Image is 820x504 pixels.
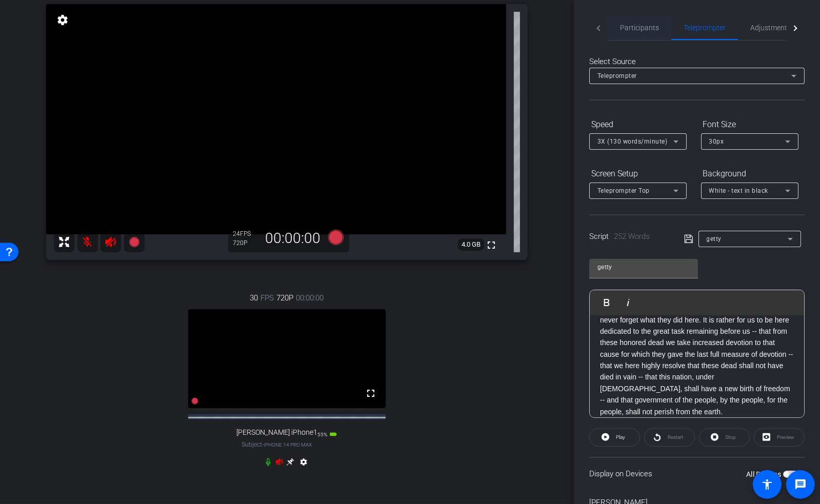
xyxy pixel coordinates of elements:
[277,292,294,304] span: 720P
[589,116,687,133] div: Speed
[296,292,324,304] span: 00:00:00
[485,239,497,251] mat-icon: fullscreen
[746,469,783,479] label: All Devices
[242,440,312,449] span: Subject
[597,72,637,79] span: Teleprompter
[263,441,264,448] span: -
[236,428,317,437] span: [PERSON_NAME] iPhone1
[458,238,484,251] span: 4.0 GB
[597,187,650,194] span: Teleprompter Top
[709,187,769,194] span: White - text in black
[589,457,805,490] div: Display on Devices
[620,24,659,31] span: Participants
[707,235,722,243] span: getty
[761,478,773,491] mat-icon: accessibility
[365,387,377,399] mat-icon: fullscreen
[701,165,798,183] div: Background
[589,231,670,243] div: Script
[600,257,794,417] p: But, in a larger sense, we can not dedicate -- we can not consecrate -- we can not hallow -- this...
[709,138,724,145] span: 30px
[750,24,791,31] span: Adjustments
[589,165,687,183] div: Screen Setup
[261,292,274,304] span: FPS
[55,14,70,26] mat-icon: settings
[297,458,310,470] mat-icon: settings
[614,232,650,241] span: 252 Words
[597,261,690,273] input: Title
[250,292,258,304] span: 30
[241,230,251,237] span: FPS
[259,230,328,247] div: 00:00:00
[794,478,807,491] mat-icon: message
[317,432,327,437] span: 55%
[233,230,259,238] div: 24
[589,56,805,68] div: Select Source
[701,116,798,133] div: Font Size
[616,434,625,440] span: Play
[233,239,259,247] div: 720P
[597,138,668,145] span: 3X (130 words/minute)
[684,24,726,31] span: Teleprompter
[589,428,640,447] button: Play
[329,430,337,438] mat-icon: battery_std
[264,442,312,448] span: iPhone 14 Pro Max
